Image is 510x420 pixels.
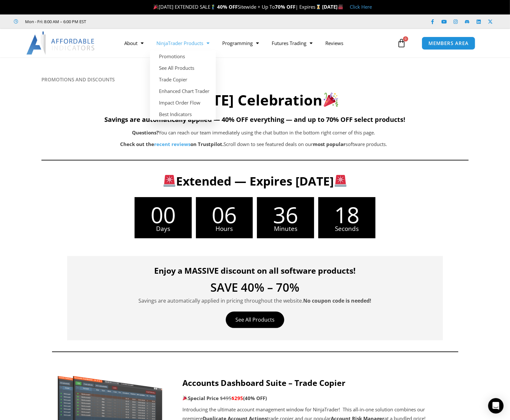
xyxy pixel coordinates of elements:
span: $495 [220,395,232,401]
h6: PROMOTIONS AND DISCOUNTS [41,77,469,83]
span: Minutes [257,226,314,232]
strong: Check out the on Trustpilot. [120,141,224,147]
strong: Accounts Dashboard Suite – Trade Copier [182,377,345,388]
img: LogoAI | Affordable Indicators – NinjaTrader [26,32,95,55]
nav: Menu [118,36,395,50]
h3: Extended — Expires [DATE] [75,173,435,189]
a: NinjaTrader Products [150,36,216,50]
b: Questions? [132,129,159,136]
a: Best Indicators [150,108,216,120]
a: 0 [387,34,416,52]
span: 0 [403,36,408,41]
img: 🏭 [338,5,343,9]
span: Seconds [318,226,375,232]
p: Savings are automatically applied in pricing throughout the website. [77,297,433,305]
a: Promotions [150,50,216,62]
a: About [118,36,150,50]
p: Scroll down to see featured deals on our software products. [74,140,434,149]
a: See All Products [150,62,216,74]
strong: 70% OFF [275,4,296,10]
p: You can reach our team immediately using the chat button in the bottom right corner of this page. [74,128,434,137]
img: 🎉 [183,396,188,400]
iframe: Customer reviews powered by Trustpilot [95,18,192,25]
span: 18 [318,204,375,226]
h4: Enjoy a MASSIVE discount on all software products! [77,266,433,275]
span: Hours [196,226,253,232]
img: 🚨 [335,175,347,187]
div: Open Intercom Messenger [488,398,504,414]
span: 00 [135,204,192,226]
a: Trade Copier [150,74,216,85]
b: (40% OFF) [243,395,267,401]
a: Click Here [350,4,372,10]
strong: No coupon code is needed! [303,297,372,304]
strong: Special Price [182,395,219,401]
h4: SAVE 40% – 70% [77,282,433,293]
img: 🏌️‍♂️ [211,5,215,9]
ul: NinjaTrader Products [150,50,216,120]
strong: [DATE] [322,4,343,10]
h5: Savings are automatically applied — 40% OFF everything — and up to 70% OFF select products! [41,116,469,123]
a: Futures Trading [265,36,319,50]
img: ⌛ [316,5,321,9]
a: See All Products [226,312,284,328]
a: recent reviews [154,141,190,147]
img: 🚨 [163,175,175,187]
img: 🎉 [324,92,338,107]
span: 36 [257,204,314,226]
a: Impact Order Flow [150,97,216,108]
a: Programming [216,36,265,50]
span: Mon - Fri: 8:00 AM – 6:00 PM EST [24,18,86,25]
span: Days [135,226,192,232]
span: $295 [232,395,243,401]
h2: [DATE] Celebration [41,91,469,110]
a: MEMBERS AREA [422,37,475,50]
b: most popular [313,141,346,147]
span: MEMBERS AREA [428,41,469,46]
a: Reviews [319,36,350,50]
span: [DATE] EXTENDED SALE Sitewide + Up To | Expires [152,4,322,10]
a: Enhanced Chart Trader [150,85,216,97]
strong: 40% OFF [217,4,238,10]
span: 06 [196,204,253,226]
img: 🎉 [154,5,158,9]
